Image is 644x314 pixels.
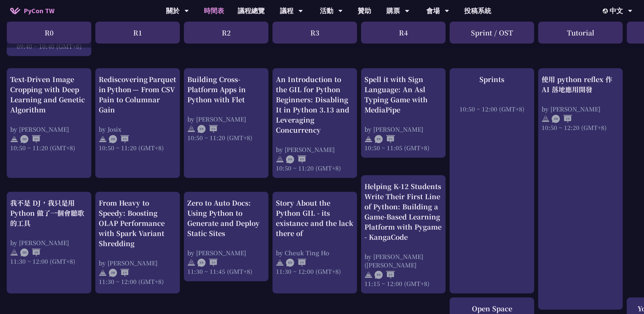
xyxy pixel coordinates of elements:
[364,74,442,115] div: Spell it with Sign Language: An Asl Typing Game with MediaPipe
[187,74,265,142] a: Building Cross-Platform Apps in Python with Flet by [PERSON_NAME] 10:50 ~ 11:20 (GMT+8)
[197,259,218,267] img: ENEN.5a408d1.svg
[364,125,442,133] div: by [PERSON_NAME]
[99,74,176,152] a: Rediscovering Parquet in Python — From CSV Pain to Columnar Gain by Josix 10:50 ~ 11:20 (GMT+8)
[542,123,619,132] div: 10:50 ~ 12:20 (GMT+8)
[10,257,88,265] div: 11:30 ~ 12:00 (GMT+8)
[276,259,284,267] img: svg+xml;base64,PHN2ZyB4bWxucz0iaHR0cDovL3d3dy53My5vcmcvMjAwMC9zdmciIHdpZHRoPSIyNCIgaGVpZ2h0PSIyNC...
[10,125,88,133] div: by [PERSON_NAME]
[453,304,531,314] div: Open Space
[364,143,442,152] div: 10:50 ~ 11:05 (GMT+8)
[10,7,20,14] img: Home icon of PyCon TW 2025
[10,198,88,228] div: 我不是 DJ，我只是用 Python 做了一個會聽歌的工具
[10,248,18,257] img: svg+xml;base64,PHN2ZyB4bWxucz0iaHR0cDovL3d3dy53My5vcmcvMjAwMC9zdmciIHdpZHRoPSIyNCIgaGVpZ2h0PSIyNC...
[20,248,41,257] img: ZHZH.38617ef.svg
[197,125,218,133] img: ENEN.5a408d1.svg
[603,8,610,14] img: Locale Icon
[187,259,195,267] img: svg+xml;base64,PHN2ZyB4bWxucz0iaHR0cDovL3d3dy53My5vcmcvMjAwMC9zdmciIHdpZHRoPSIyNCIgaGVpZ2h0PSIyNC...
[99,74,176,115] div: Rediscovering Parquet in Python — From CSV Pain to Columnar Gain
[99,259,176,267] div: by [PERSON_NAME]
[453,74,531,84] div: Sprints
[364,279,442,288] div: 11:15 ~ 12:00 (GMT+8)
[375,271,395,279] img: ENEN.5a408d1.svg
[184,22,268,44] div: R2
[542,105,619,113] div: by [PERSON_NAME]
[276,248,354,257] div: by Cheuk Ting Ho
[286,155,306,163] img: ENEN.5a408d1.svg
[7,22,91,44] div: R0
[10,143,88,152] div: 10:50 ~ 11:20 (GMT+8)
[187,133,265,142] div: 10:50 ~ 11:20 (GMT+8)
[187,115,265,123] div: by [PERSON_NAME]
[364,271,373,279] img: svg+xml;base64,PHN2ZyB4bWxucz0iaHR0cDovL3d3dy53My5vcmcvMjAwMC9zdmciIHdpZHRoPSIyNCIgaGVpZ2h0PSIyNC...
[276,198,354,238] div: Story About the Python GIL - its existance and the lack there of
[364,74,442,152] a: Spell it with Sign Language: An Asl Typing Game with MediaPipe by [PERSON_NAME] 10:50 ~ 11:05 (GM...
[10,135,18,143] img: svg+xml;base64,PHN2ZyB4bWxucz0iaHR0cDovL3d3dy53My5vcmcvMjAwMC9zdmciIHdpZHRoPSIyNCIgaGVpZ2h0PSIyNC...
[276,74,354,135] div: An Introduction to the GIL for Python Beginners: Disabling It in Python 3.13 and Leveraging Concu...
[542,115,550,123] img: svg+xml;base64,PHN2ZyB4bWxucz0iaHR0cDovL3d3dy53My5vcmcvMjAwMC9zdmciIHdpZHRoPSIyNCIgaGVpZ2h0PSIyNC...
[538,22,623,44] div: Tutorial
[187,198,265,276] a: Zero to Auto Docs: Using Python to Generate and Deploy Static Sites by [PERSON_NAME] 11:30 ~ 11:4...
[361,22,446,44] div: R4
[95,22,180,44] div: R1
[3,2,61,19] a: PyCon TW
[99,125,176,133] div: by Josix
[10,74,88,115] div: Text-Driven Image Cropping with Deep Learning and Genetic Algorithm
[286,259,306,267] img: ENEN.5a408d1.svg
[276,155,284,163] img: svg+xml;base64,PHN2ZyB4bWxucz0iaHR0cDovL3d3dy53My5vcmcvMjAwMC9zdmciIHdpZHRoPSIyNCIgaGVpZ2h0PSIyNC...
[276,164,354,172] div: 10:50 ~ 11:20 (GMT+8)
[20,135,41,143] img: ZHEN.371966e.svg
[276,267,354,276] div: 11:30 ~ 12:00 (GMT+8)
[10,74,88,152] a: Text-Driven Image Cropping with Deep Learning and Genetic Algorithm by [PERSON_NAME] 10:50 ~ 11:2...
[187,248,265,257] div: by [PERSON_NAME]
[272,22,357,44] div: R3
[364,181,442,288] a: Helping K-12 Students Write Their First Line of Python: Building a Game-Based Learning Platform w...
[99,198,176,286] a: From Heavy to Speedy: Boosting OLAP Performance with Spark Variant Shredding by [PERSON_NAME] 11:...
[552,115,572,123] img: ZHZH.38617ef.svg
[99,269,107,277] img: svg+xml;base64,PHN2ZyB4bWxucz0iaHR0cDovL3d3dy53My5vcmcvMjAwMC9zdmciIHdpZHRoPSIyNCIgaGVpZ2h0PSIyNC...
[109,269,129,277] img: ZHEN.371966e.svg
[364,135,373,143] img: svg+xml;base64,PHN2ZyB4bWxucz0iaHR0cDovL3d3dy53My5vcmcvMjAwMC9zdmciIHdpZHRoPSIyNCIgaGVpZ2h0PSIyNC...
[450,22,534,44] div: Sprint / OST
[10,198,88,265] a: 我不是 DJ，我只是用 Python 做了一個會聽歌的工具 by [PERSON_NAME] 11:30 ~ 12:00 (GMT+8)
[542,74,619,95] div: 使用 python reflex 作 AI 落地應用開發
[187,125,195,133] img: svg+xml;base64,PHN2ZyB4bWxucz0iaHR0cDovL3d3dy53My5vcmcvMjAwMC9zdmciIHdpZHRoPSIyNCIgaGVpZ2h0PSIyNC...
[99,277,176,286] div: 11:30 ~ 12:00 (GMT+8)
[187,74,265,105] div: Building Cross-Platform Apps in Python with Flet
[364,252,442,269] div: by [PERSON_NAME] ([PERSON_NAME]
[542,74,619,132] a: 使用 python reflex 作 AI 落地應用開發 by [PERSON_NAME] 10:50 ~ 12:20 (GMT+8)
[187,267,265,276] div: 11:30 ~ 11:45 (GMT+8)
[276,74,354,172] a: An Introduction to the GIL for Python Beginners: Disabling It in Python 3.13 and Leveraging Concu...
[375,135,395,143] img: ENEN.5a408d1.svg
[276,198,354,276] a: Story About the Python GIL - its existance and the lack there of by Cheuk Ting Ho 11:30 ~ 12:00 (...
[109,135,129,143] img: ZHEN.371966e.svg
[10,238,88,247] div: by [PERSON_NAME]
[453,105,531,113] div: 10:50 ~ 12:00 (GMT+8)
[99,198,176,248] div: From Heavy to Speedy: Boosting OLAP Performance with Spark Variant Shredding
[276,145,354,154] div: by [PERSON_NAME]
[99,143,176,152] div: 10:50 ~ 11:20 (GMT+8)
[187,198,265,238] div: Zero to Auto Docs: Using Python to Generate and Deploy Static Sites
[24,6,54,16] span: PyCon TW
[364,181,442,242] div: Helping K-12 Students Write Their First Line of Python: Building a Game-Based Learning Platform w...
[99,135,107,143] img: svg+xml;base64,PHN2ZyB4bWxucz0iaHR0cDovL3d3dy53My5vcmcvMjAwMC9zdmciIHdpZHRoPSIyNCIgaGVpZ2h0PSIyNC...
